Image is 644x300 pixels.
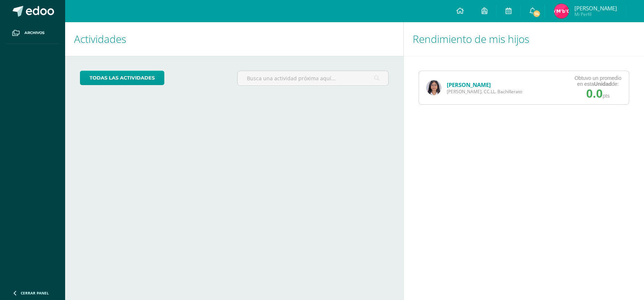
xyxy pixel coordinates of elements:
[6,22,59,44] a: Archivos
[426,80,441,95] img: d568517b083996ee61a55a00c259972c.png
[533,10,541,18] span: 74
[24,30,44,36] span: Archivos
[21,290,49,296] span: Cerrar panel
[413,22,635,56] h1: Rendimiento de mis hijos
[586,87,603,100] span: 0.0
[574,75,621,87] div: Obtuvo un promedio en esta de:
[80,71,164,85] a: todas las Actividades
[447,81,491,88] a: [PERSON_NAME]
[603,93,610,99] span: pts
[447,88,522,95] span: [PERSON_NAME]. CC.LL. Bachillerato
[574,4,617,12] span: [PERSON_NAME]
[238,71,388,85] input: Busca una actividad próxima aquí...
[554,4,569,18] img: b0a9fb97db5b02e2105a0abf9dee063c.png
[574,11,617,17] span: Mi Perfil
[594,81,611,87] strong: Unidad
[74,22,395,56] h1: Actividades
